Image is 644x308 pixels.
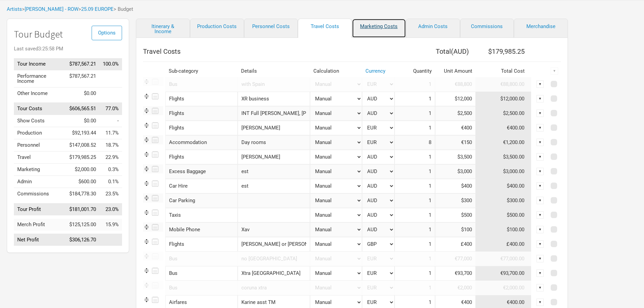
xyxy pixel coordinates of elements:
td: Tour Profit [14,203,66,215]
input: with Spain [238,77,310,92]
input: coruna xtra [238,281,310,295]
th: Sub-category [165,65,238,77]
div: ▼ [536,211,544,219]
h1: Tour Budget [14,29,122,40]
div: Flights [165,92,238,106]
img: Re-order [143,151,150,158]
input: XR business [238,92,310,106]
th: Quantity [395,65,435,77]
div: ▼ [551,67,558,75]
td: Travel [14,151,66,164]
input: no spain [238,252,310,266]
td: €93,700.00 [476,266,531,281]
td: Admin [14,176,66,188]
input: Day rooms [238,135,310,150]
div: Flights [165,237,238,252]
td: $0.00 [66,87,99,99]
img: Re-order [143,253,150,260]
div: ▼ [536,182,544,190]
td: €88,800.00 [476,77,531,92]
a: Itinerary & Income [136,19,190,38]
td: $100.00 [476,222,531,237]
div: Bus [165,77,238,92]
td: Other Income [14,87,66,99]
a: Merchandise [514,19,568,38]
th: $179,985.25 [476,45,531,58]
td: Other Income as % of Tour Income [99,87,122,99]
td: Tour Costs [14,103,66,115]
img: Re-order [143,282,150,289]
input: Xav [238,222,310,237]
td: $181,001.70 [66,203,99,215]
div: ▼ [536,168,544,175]
td: $3,000.00 [476,164,531,179]
img: Re-order [143,136,150,143]
div: Mobile Phone [165,222,238,237]
input: est [238,179,310,193]
img: Re-order [143,194,150,202]
td: Net Profit [14,234,66,246]
td: Production [14,127,66,139]
div: ▼ [536,124,544,132]
div: Excess Baggage [165,164,238,179]
td: Marketing as % of Tour Income [99,164,122,176]
td: Production as % of Tour Income [99,127,122,139]
div: Bus [165,266,238,281]
th: Total Cost [476,65,531,77]
a: Marketing Costs [352,19,406,38]
td: €1,200.00 [476,135,531,150]
div: Car Parking [165,193,238,208]
td: $147,008.52 [66,139,99,151]
td: $179,985.25 [66,151,99,164]
div: ▼ [536,80,544,88]
td: $184,778.30 [66,188,99,200]
td: Merch Profit as % of Tour Income [99,219,122,231]
th: Unit Amount [435,65,476,77]
img: Re-order [143,93,150,100]
input: INT Full Paul, Jackson, MON, [238,106,310,121]
img: Re-order [143,267,150,274]
div: Flights [165,150,238,164]
div: ▼ [536,95,544,102]
img: Re-order [143,122,150,129]
div: ▼ [536,299,544,306]
div: ▼ [536,255,544,262]
td: Tour Income as % of Tour Income [99,58,122,70]
th: Details [238,65,310,77]
td: €2,000.00 [476,281,531,295]
td: Show Costs [14,115,66,127]
td: Commissions [14,188,66,200]
div: Last saved 3:25:58 PM [14,46,122,51]
div: Bus [165,281,238,295]
img: Re-order [143,223,150,231]
td: Tour Income [14,58,66,70]
td: $606,565.51 [66,103,99,115]
div: Taxis [165,208,238,222]
span: Travel Costs [143,47,181,55]
td: $787,567.21 [66,58,99,70]
div: Accommodation [165,135,238,150]
td: $12,000.00 [476,92,531,106]
td: Commissions as % of Tour Income [99,188,122,200]
div: ▼ [536,110,544,117]
a: Production Costs [190,19,244,38]
td: Tour Costs as % of Tour Income [99,103,122,115]
td: $0.00 [66,115,99,127]
div: ▼ [536,153,544,161]
input: Jamie or Jesse [238,237,310,252]
img: Re-order [143,165,150,172]
td: Personnel [14,139,66,151]
img: Re-order [143,107,150,114]
input: Guillaume [238,121,310,135]
a: 25.09 EUROPE [81,6,114,12]
input: est [238,164,310,179]
div: ▼ [536,197,544,204]
a: Personnel Costs [244,19,298,38]
div: ▼ [536,284,544,291]
td: £400.00 [476,237,531,252]
td: Tour Profit as % of Tour Income [99,203,122,215]
a: Commissions [460,19,514,38]
img: Re-order [143,78,150,85]
td: Performance Income as % of Tour Income [99,70,122,87]
div: ▼ [536,226,544,233]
